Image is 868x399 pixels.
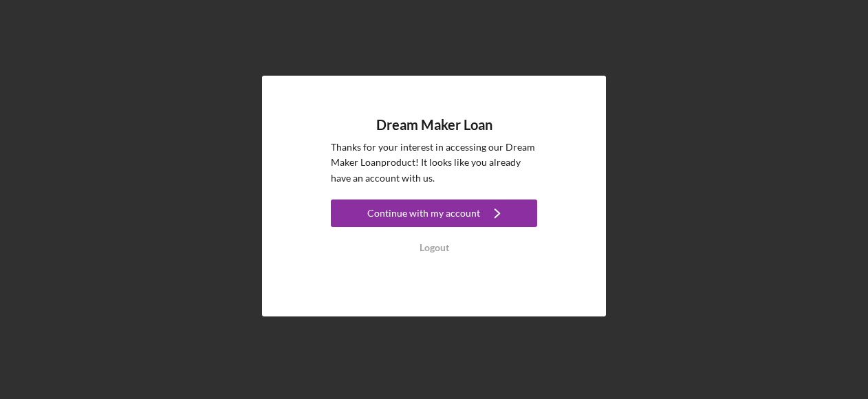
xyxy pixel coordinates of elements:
button: Logout [331,234,537,261]
a: Continue with my account [331,199,537,230]
button: Continue with my account [331,199,537,227]
h4: Dream Maker Loan [376,117,492,133]
div: Continue with my account [367,199,480,227]
p: Thanks for your interest in accessing our Dream Maker Loan product! It looks like you already hav... [331,140,537,186]
div: Logout [420,234,449,261]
